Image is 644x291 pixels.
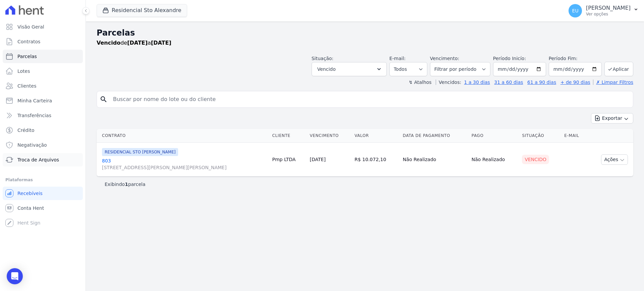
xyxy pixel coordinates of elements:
[127,40,148,46] strong: [DATE]
[464,80,490,85] a: 1 a 30 dias
[604,62,633,76] button: Aplicar
[269,129,307,143] th: Cliente
[3,124,83,137] a: Crédito
[17,156,59,163] span: Troca de Arquivos
[307,129,352,143] th: Vencimento
[400,143,469,177] td: Não Realizado
[572,8,579,13] span: EU
[563,1,644,20] button: EU [PERSON_NAME] Ver opções
[17,53,37,60] span: Parcelas
[560,80,590,85] a: + de 90 dias
[317,65,336,73] span: Vencido
[527,80,556,85] a: 61 a 90 dias
[17,83,36,89] span: Clientes
[17,38,40,45] span: Contratos
[3,79,83,93] a: Clientes
[125,182,128,187] b: 1
[102,157,267,171] a: 803[STREET_ADDRESS][PERSON_NAME][PERSON_NAME]
[17,142,47,148] span: Negativação
[409,80,431,85] label: ↯ Atalhos
[97,40,120,46] strong: Vencido
[561,129,588,143] th: E-mail
[522,155,549,164] div: Vencido
[586,11,631,17] p: Ver opções
[310,157,326,162] a: [DATE]
[469,143,520,177] td: Não Realizado
[17,68,30,75] span: Lotes
[97,4,187,17] button: Residencial Sto Alexandre
[312,62,387,76] button: Vencido
[591,113,633,124] button: Exportar
[17,112,51,119] span: Transferências
[493,56,526,61] label: Período Inicío:
[389,56,406,61] label: E-mail:
[97,39,171,47] p: de a
[100,95,108,103] i: search
[601,154,628,165] button: Ações
[593,80,633,85] a: ✗ Limpar Filtros
[17,97,52,104] span: Minha Carteira
[3,35,83,48] a: Contratos
[312,56,333,61] label: Situação:
[17,127,35,134] span: Crédito
[17,190,43,197] span: Recebíveis
[17,23,44,30] span: Visão Geral
[3,94,83,107] a: Minha Carteira
[3,50,83,63] a: Parcelas
[3,138,83,152] a: Negativação
[352,129,400,143] th: Valor
[549,55,602,62] label: Período Fim:
[430,56,459,61] label: Vencimento:
[400,129,469,143] th: Data de Pagamento
[269,143,307,177] td: Pmp LTDA
[151,40,171,46] strong: [DATE]
[105,181,146,188] p: Exibindo parcela
[5,176,80,184] div: Plataformas
[3,187,83,200] a: Recebíveis
[586,5,631,11] p: [PERSON_NAME]
[352,143,400,177] td: R$ 10.072,10
[102,164,267,171] span: [STREET_ADDRESS][PERSON_NAME][PERSON_NAME]
[494,80,523,85] a: 31 a 60 dias
[519,129,561,143] th: Situação
[3,153,83,166] a: Troca de Arquivos
[7,268,23,284] div: Open Intercom Messenger
[102,148,178,156] span: RESIDENCIAL STO [PERSON_NAME]
[3,20,83,34] a: Visão Geral
[3,109,83,122] a: Transferências
[3,201,83,215] a: Conta Hent
[97,129,269,143] th: Contrato
[97,27,633,39] h2: Parcelas
[469,129,520,143] th: Pago
[17,205,44,211] span: Conta Hent
[436,80,461,85] label: Vencidos:
[109,93,630,106] input: Buscar por nome do lote ou do cliente
[3,64,83,78] a: Lotes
